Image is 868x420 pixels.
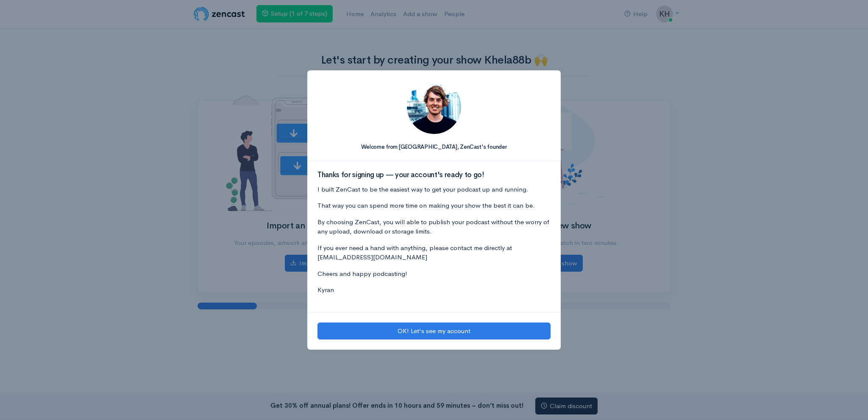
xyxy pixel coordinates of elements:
[317,269,551,279] p: Cheers and happy podcasting!
[317,171,551,179] h3: Thanks for signing up — your account's ready to go!
[317,201,551,211] p: That way you can spend more time on making your show the best it can be.
[317,285,551,295] p: Kyran
[317,243,551,262] p: If you ever need a hand with anything, please contact me directly at [EMAIL_ADDRESS][DOMAIN_NAME]
[317,144,551,150] h5: Welcome from [GEOGRAPHIC_DATA], ZenCast's founder
[839,391,860,412] iframe: gist-messenger-bubble-iframe
[317,185,551,195] p: I built ZenCast to be the easiest way to get your podcast up and running.
[317,217,551,236] p: By choosing ZenCast, you will able to publish your podcast without the worry of any upload, downl...
[317,323,551,340] button: OK! Let's see my account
